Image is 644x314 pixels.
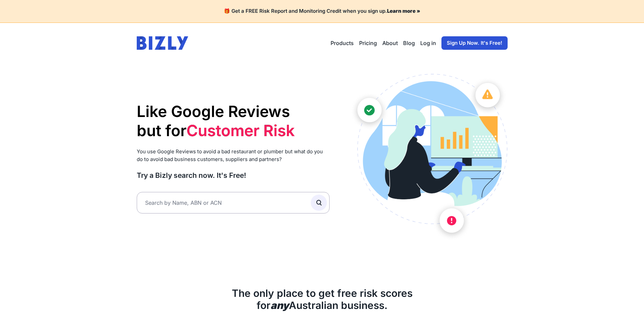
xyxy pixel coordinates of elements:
[137,102,330,141] h1: Like Google Reviews but for
[8,8,636,14] h4: 🎁 Get a FREE Risk Report and Monitoring Credit when you sign up.
[331,39,354,47] button: Products
[382,39,398,47] a: About
[441,36,508,50] a: Sign Up Now. It's Free!
[403,39,415,47] a: Blog
[270,299,289,311] b: any
[186,121,295,141] li: Customer Risk
[137,148,330,163] p: You use Google Reviews to avoid a bad restaurant or plumber but what do you do to avoid bad busin...
[137,287,508,311] h2: The only place to get free risk scores for Australian business.
[387,8,420,14] a: Learn more »
[359,39,377,47] a: Pricing
[137,192,330,213] input: Search by Name, ABN or ACN
[137,171,330,180] h3: Try a Bizly search now. It's Free!
[420,39,436,47] a: Log in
